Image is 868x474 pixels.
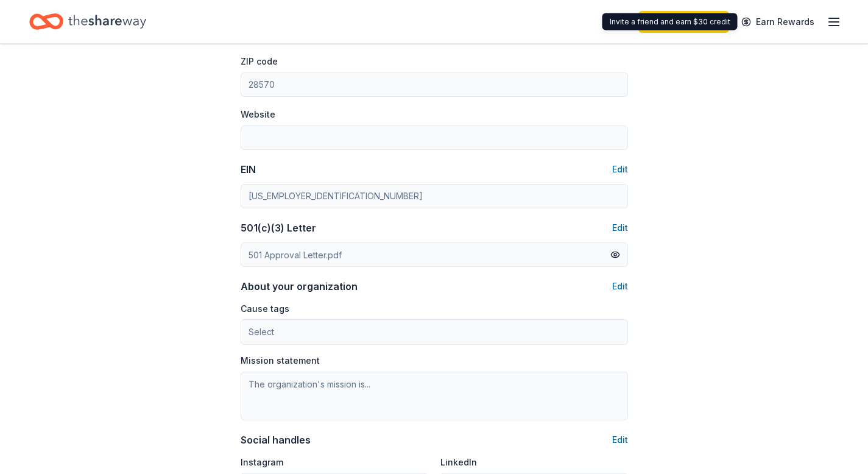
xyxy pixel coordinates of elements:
[241,55,278,68] label: ZIP code
[612,162,628,177] button: Edit
[241,221,316,235] div: 501(c)(3) Letter
[612,279,628,294] button: Edit
[241,162,256,177] div: EIN
[612,221,628,235] button: Edit
[734,11,822,33] a: Earn Rewards
[612,433,628,447] button: Edit
[241,319,628,345] button: Select
[249,325,274,339] span: Select
[241,433,311,447] div: Social handles
[602,13,738,30] div: Invite a friend and earn $30 credit
[241,184,628,208] input: 12-3456789
[241,73,628,97] input: 12345 (U.S. only)
[241,456,283,469] label: Instagram
[440,456,477,469] label: LinkedIn
[241,108,275,121] label: Website
[241,355,320,367] label: Mission statement
[638,11,729,33] a: Start free trial
[241,279,358,294] div: About your organization
[241,303,289,315] label: Cause tags
[29,7,146,36] a: Home
[249,248,342,261] div: 501 Approval Letter.pdf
